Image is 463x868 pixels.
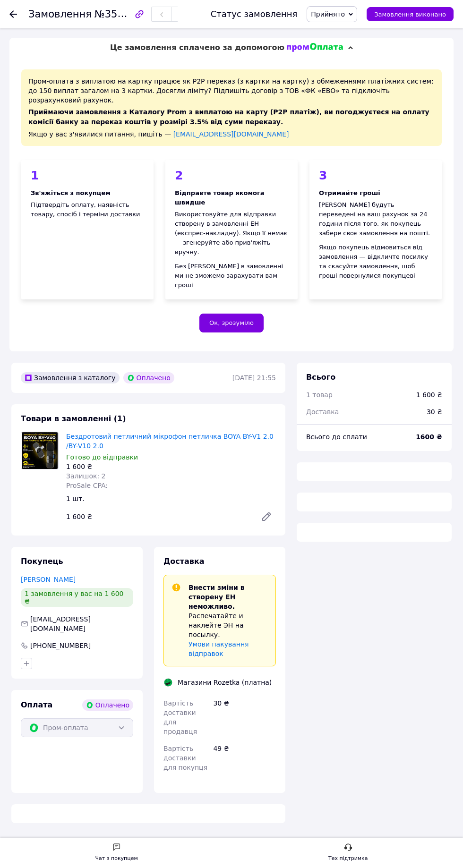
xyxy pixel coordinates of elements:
div: Якщо у вас з'явилися питання, пишіть — [28,129,435,139]
div: Оплачено [82,699,133,711]
span: Готово до відправки [66,453,138,461]
span: Всього до сплати [306,433,367,441]
b: Зв'яжіться з покупцем [31,189,111,196]
b: Отримайте гроші [319,189,380,196]
div: Повернутися назад [9,9,17,19]
div: 2 [175,170,288,181]
span: Доставка [306,408,339,416]
b: 1600 ₴ [416,433,442,441]
span: Доставка [163,557,205,566]
div: Тех підтримка [328,854,368,863]
div: 49 ₴ [211,740,278,776]
div: Статус замовлення [211,9,298,19]
a: Умови пакування відправок [189,640,249,657]
div: 1 шт. [62,492,280,505]
div: Підтвердіть оплату, наявність товару, спосіб і терміни доставки [31,200,144,219]
div: 1 [31,170,144,181]
span: Всього [306,373,335,382]
div: 1 600 ₴ [62,510,253,523]
span: Залишок: 2 [66,472,106,480]
span: Вартість доставки для покупця [163,745,207,771]
span: ProSale CPA: [66,482,108,489]
div: Якщо покупець відмовиться від замовлення — відкличте посилку та скасуйте замовлення, щоб гроші по... [319,243,432,281]
a: [PERSON_NAME] [21,576,76,583]
div: Використовуйте для відправки створену в замовленні ЕН (експрес-накладну). Якщо її немає — згенеру... [175,210,288,257]
span: Внести зміни в створену ЕН неможливо. [189,584,245,610]
span: Це замовлення сплачено за допомогою [110,43,284,52]
div: Пром-оплата з виплатою на картку працює як P2P переказ (з картки на картку) з обмеженнями платіжн... [21,69,442,145]
div: 1 600 ₴ [66,462,276,471]
div: 30 ₴ [211,695,278,740]
button: Замовлення виконано [367,7,454,21]
p: Распечатайте и наклейте ЭН на посылку. [189,611,268,639]
div: 1 600 ₴ [416,390,442,400]
div: 1 замовлення у вас на 1 600 ₴ [21,588,133,607]
span: Замовлення виконано [374,11,446,18]
div: Оплачено [123,372,174,383]
a: [EMAIL_ADDRESS][DOMAIN_NAME] [173,130,289,138]
span: Оплата [21,700,52,709]
time: [DATE] 21:55 [232,374,276,382]
div: Чат з покупцем [95,854,138,863]
img: evopay logo [287,43,343,52]
a: Редагувати [257,507,276,526]
span: [EMAIL_ADDRESS][DOMAIN_NAME] [30,615,91,632]
div: [PHONE_NUMBER] [29,641,92,650]
div: Магазини Rozetka (платна) [175,678,274,687]
span: Ок, зрозуміло [209,319,254,326]
a: Бездротовий петличний мікрофон петличка BOYA BY-V1 2.0 /BY-V10 2.0 [66,433,274,450]
img: Бездротовий петличний мікрофон петличка BOYA BY-V1 2.0 /BY-V10 2.0 [22,432,58,469]
div: Замовлення з каталогу [21,372,120,383]
div: 30 ₴ [421,401,448,422]
span: Вартість доставки для продавця [163,699,197,735]
span: Покупець [21,557,63,566]
div: 3 [319,170,432,181]
span: Замовлення [28,9,92,20]
span: Приймаючи замовлення з Каталогу Prom з виплатою на карту (Р2Р платіж), ви погоджуєтеся на оплату ... [28,108,429,126]
span: №356788317 [94,8,162,20]
b: Відправте товар якомога швидше [175,189,265,206]
span: Товари в замовленні (1) [21,414,126,423]
div: [PERSON_NAME] будуть переведені на ваш рахунок за 24 години після того, як покупець забере своє з... [319,200,432,238]
span: 1 товар [306,391,333,399]
button: Ок, зрозуміло [199,314,264,332]
div: Без [PERSON_NAME] в замовленні ми не зможемо зарахувати вам гроші [175,262,288,290]
span: Прийнято [311,10,345,18]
